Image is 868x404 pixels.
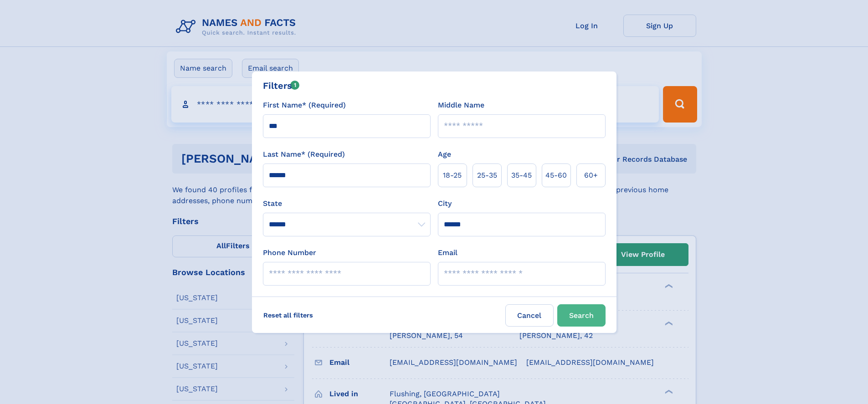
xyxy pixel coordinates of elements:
[557,304,606,327] button: Search
[438,100,484,111] label: Middle Name
[438,198,452,209] label: City
[257,304,319,326] label: Reset all filters
[263,247,316,258] label: Phone Number
[263,149,345,160] label: Last Name* (Required)
[263,100,346,111] label: First Name* (Required)
[511,170,532,181] span: 35‑45
[584,170,598,181] span: 60+
[443,170,462,181] span: 18‑25
[438,247,457,258] label: Email
[505,304,554,327] label: Cancel
[438,149,451,160] label: Age
[263,79,300,92] div: Filters
[477,170,497,181] span: 25‑35
[545,170,567,181] span: 45‑60
[263,198,431,209] label: State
